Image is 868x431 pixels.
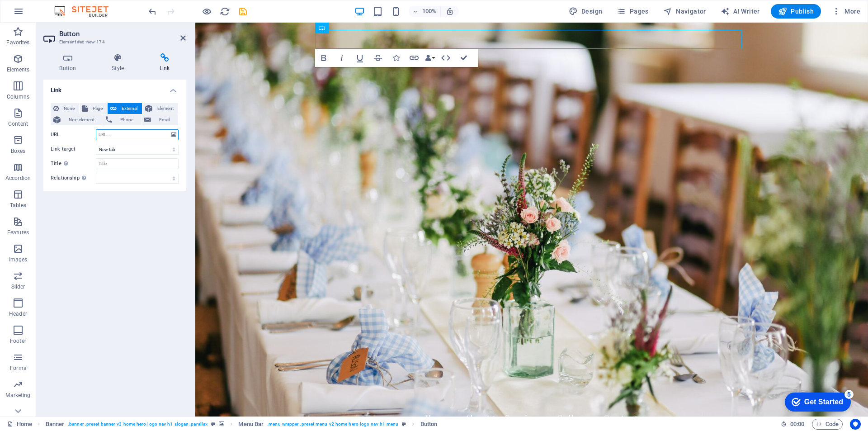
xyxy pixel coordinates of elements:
p: Tables [10,202,26,209]
span: Pages [617,7,648,16]
button: AI Writer [717,4,764,19]
label: Link target [51,144,96,155]
button: reload [219,6,230,17]
i: Reload page [220,6,230,17]
button: Click here to leave preview mode and continue editing [201,6,212,17]
button: Publish [771,4,821,19]
nav: breadcrumb [46,419,438,430]
p: Footer [10,337,26,345]
span: . menu-wrapper .preset-menu-v2-home-hero-logo-nav-h1-menu [267,419,398,430]
p: Boxes [11,147,26,155]
button: Code [812,419,843,430]
h4: Style [96,53,144,72]
a: Click to cancel selection. Double-click to open Pages [7,419,32,430]
button: None [51,103,79,114]
span: Email [154,114,175,125]
i: Undo: Change link (Ctrl+Z) [147,6,158,17]
h4: Link [43,80,186,96]
i: This element is a customizable preset [402,422,406,426]
button: Pages [613,4,652,19]
p: Header [9,310,27,317]
span: External [119,103,139,114]
button: More [828,4,864,19]
div: 5 [67,2,76,11]
h3: Element #ed-new-174 [59,38,168,46]
button: Usercentrics [850,419,861,430]
button: Strikethrough [369,49,387,67]
button: Data Bindings [424,49,436,67]
i: On resize automatically adjust zoom level to fit chosen device. [446,7,454,15]
button: Confirm (Ctrl+⏎) [455,49,472,67]
button: Page [80,103,107,114]
button: Design [565,4,606,19]
span: Element [155,103,175,114]
p: Columns [7,93,29,100]
span: Click to select. Double-click to edit [46,419,65,430]
p: Accordion [5,175,31,182]
span: Page [90,103,104,114]
i: Save (Ctrl+S) [238,6,248,17]
button: Italic (Ctrl+I) [333,49,350,67]
span: AI Writer [721,7,760,16]
span: Navigator [663,7,706,16]
span: Phone [115,114,139,125]
button: Element [142,103,178,114]
span: More [832,7,860,16]
span: . banner .preset-banner-v3-home-hero-logo-nav-h1-slogan .parallax [68,419,208,430]
button: 100% [409,6,441,17]
h6: Session time [781,419,805,430]
button: Next element [51,114,103,125]
button: undo [147,6,158,17]
p: Images [9,256,28,263]
h6: 100% [422,6,437,17]
button: HTML [437,49,454,67]
div: Get Started 5 items remaining, 0% complete [7,5,73,24]
i: This element contains a background [219,422,224,426]
input: Title [96,158,179,169]
span: Next element [63,114,100,125]
input: URL... [96,129,179,140]
h4: Button [43,53,96,72]
label: Relationship [51,173,96,184]
span: Design [569,7,603,16]
p: Marketing [5,392,30,399]
span: Publish [778,7,814,16]
button: Link [406,49,423,67]
button: Bold (Ctrl+B) [315,49,332,67]
button: Navigator [660,4,710,19]
span: 00 00 [790,419,804,430]
p: Features [7,229,29,236]
button: save [237,6,248,17]
i: This element is a customizable preset [211,422,215,426]
button: Email [142,114,178,125]
span: : [797,421,798,427]
h2: Button [59,30,186,38]
span: Code [816,419,839,430]
button: Icons [387,49,405,67]
span: None [61,103,76,114]
button: Phone [103,114,142,125]
button: External [108,103,142,114]
span: Click to select. Double-click to edit [420,419,438,430]
button: Underline (Ctrl+U) [351,49,368,67]
p: Favorites [6,39,29,46]
p: Slider [11,283,25,290]
p: Forms [10,365,26,372]
p: Elements [7,66,30,73]
p: Content [8,120,28,128]
div: Design (Ctrl+Alt+Y) [565,4,606,19]
h4: Link [143,53,186,72]
span: Click to select. Double-click to edit [238,419,264,430]
label: URL [51,129,96,140]
img: Editor Logo [52,6,120,17]
div: Get Started [27,10,66,18]
label: Title [51,158,96,169]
